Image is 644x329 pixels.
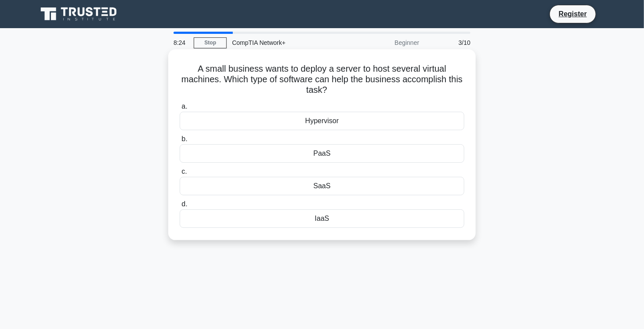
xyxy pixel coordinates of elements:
span: c. [181,168,187,175]
div: SaaS [180,177,464,195]
span: a. [181,102,187,110]
span: d. [181,200,187,208]
h5: A small business wants to deploy a server to host several virtual machines. Which type of softwar... [179,63,465,96]
a: Register [554,8,592,19]
span: b. [181,135,187,143]
div: 3/10 [424,34,476,51]
div: CompTIA Network+ [227,34,347,51]
div: IaaS [180,209,464,228]
a: Stop [194,37,227,48]
div: 8:24 [168,34,194,51]
div: PaaS [180,144,464,163]
div: Hypervisor [180,112,464,130]
div: Beginner [347,34,424,51]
